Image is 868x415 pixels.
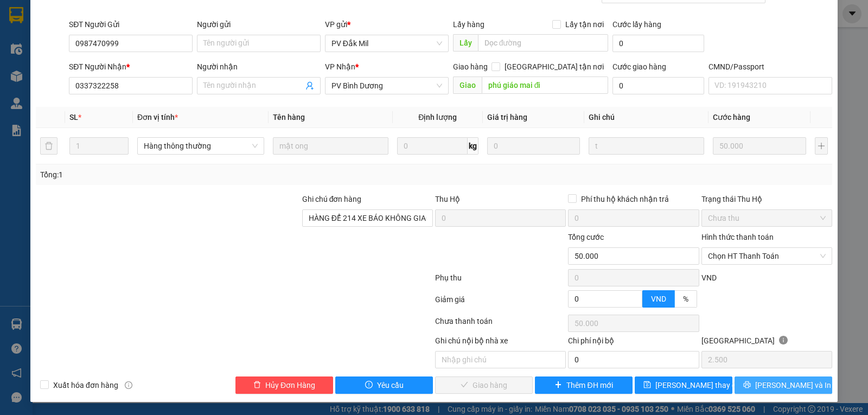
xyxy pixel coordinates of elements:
[435,376,533,394] button: checkGiao hàng
[612,20,661,29] label: Cước lấy hàng
[735,376,832,394] button: printer[PERSON_NAME] và In
[435,351,566,368] input: Nhập ghi chú
[478,34,609,52] input: Dọc đường
[701,193,832,205] div: Trạng thái Thu Hộ
[535,376,633,394] button: plusThêm ĐH mới
[584,107,709,128] th: Ghi chú
[713,113,750,122] span: Cước hàng
[69,18,193,30] div: SĐT Người Gửi
[482,76,609,94] input: Dọc đường
[500,61,608,73] span: [GEOGRAPHIC_DATA] tận nơi
[377,379,404,391] span: Yêu cầu
[612,62,666,71] label: Cước giao hàng
[434,315,567,334] div: Chưa thanh toán
[40,137,58,155] button: delete
[335,376,433,394] button: exclamation-circleYêu cầu
[331,35,442,52] span: PV Đắk Mil
[302,209,433,227] input: Ghi chú đơn hàng
[612,35,704,52] input: Cước lấy hàng
[683,295,688,303] span: %
[49,379,123,391] span: Xuất hóa đơn hàng
[815,137,828,155] button: plus
[453,76,482,94] span: Giao
[577,193,673,205] span: Phí thu hộ khách nhận trả
[235,376,333,394] button: deleteHủy Đơn Hàng
[655,379,742,391] span: [PERSON_NAME] thay đổi
[197,61,321,73] div: Người nhận
[40,169,336,181] div: Tổng: 1
[708,210,826,226] span: Chưa thu
[468,137,478,155] span: kg
[561,18,608,30] span: Lấy tận nơi
[273,113,305,122] span: Tên hàng
[265,379,315,391] span: Hủy Đơn Hàng
[365,381,373,390] span: exclamation-circle
[779,336,788,344] span: info-circle
[302,195,362,203] label: Ghi chú đơn hàng
[701,233,774,241] label: Hình thức thanh toán
[713,137,806,155] input: 0
[568,233,604,241] span: Tổng cước
[69,61,193,73] div: SĐT Người Nhận
[755,379,831,391] span: [PERSON_NAME] và In
[453,34,478,52] span: Lấy
[612,77,704,94] input: Cước giao hàng
[643,381,651,390] span: save
[435,195,460,203] span: Thu Hộ
[434,272,567,291] div: Phụ thu
[487,137,580,155] input: 0
[589,137,704,155] input: Ghi Chú
[144,138,258,154] span: Hàng thông thường
[635,376,732,394] button: save[PERSON_NAME] thay đổi
[487,113,527,122] span: Giá trị hàng
[125,381,132,389] span: info-circle
[137,113,178,122] span: Đơn vị tính
[568,335,699,351] div: Chi phí nội bộ
[331,78,442,94] span: PV Bình Dương
[325,62,355,71] span: VP Nhận
[709,61,832,73] div: CMND/Passport
[566,379,612,391] span: Thêm ĐH mới
[743,381,751,390] span: printer
[453,62,488,71] span: Giao hàng
[325,18,449,30] div: VP gửi
[253,381,261,390] span: delete
[273,137,388,155] input: VD: Bàn, Ghế
[434,293,567,312] div: Giảm giá
[701,273,717,282] span: VND
[69,113,78,122] span: SL
[708,248,826,264] span: Chọn HT Thanh Toán
[651,295,666,303] span: VND
[554,381,562,390] span: plus
[701,335,832,351] div: [GEOGRAPHIC_DATA]
[197,18,321,30] div: Người gửi
[453,20,484,29] span: Lấy hàng
[305,81,314,90] span: user-add
[418,113,457,122] span: Định lượng
[435,335,566,351] div: Ghi chú nội bộ nhà xe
